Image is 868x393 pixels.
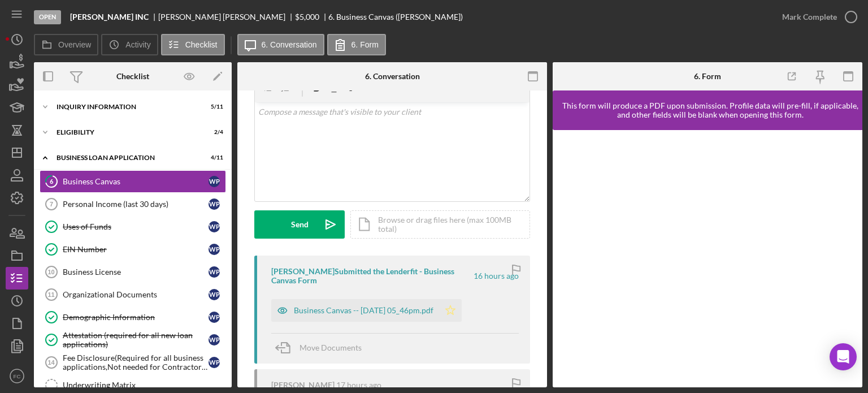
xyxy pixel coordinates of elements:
b: [PERSON_NAME] INC [70,12,149,21]
div: Business Canvas [63,177,209,186]
a: 7Personal Income (last 30 days)WP [40,193,226,215]
div: Mark Complete [782,6,837,28]
div: EIN Number [63,245,209,254]
div: [PERSON_NAME] Submitted the Lenderfit - Business Canvas Form [271,267,472,285]
div: Organizational Documents [63,290,209,299]
div: 6. Conversation [365,72,420,81]
div: W P [209,357,220,368]
a: 11Organizational DocumentsWP [40,283,226,306]
a: Uses of FundsWP [40,215,226,238]
div: Attestation (required for all new loan applications) [63,331,209,349]
div: Business License [63,267,209,277]
text: FC [14,373,21,379]
a: 14Fee Disclosure(Required for all business applications,Not needed for Contractor loans)WP [40,351,226,374]
div: W P [209,221,220,232]
label: 6. Form [351,40,379,49]
button: Checklist [161,34,225,55]
label: Activity [125,40,150,49]
tspan: 10 [47,269,54,275]
div: W P [209,244,220,255]
div: Demographic Information [63,313,209,322]
button: FC [6,365,28,387]
div: W P [209,176,220,187]
div: 6. Business Canvas ([PERSON_NAME]) [328,12,463,21]
div: 5 / 11 [203,103,223,110]
div: Underwriting Matrix [63,381,225,390]
div: Uses of Funds [63,222,209,231]
div: INQUIRY INFORMATION [57,103,195,110]
div: W P [209,266,220,278]
a: Demographic InformationWP [40,306,226,329]
a: 10Business LicenseWP [40,261,226,283]
button: Mark Complete [771,6,862,28]
div: This form will produce a PDF upon submission. Profile data will pre-fill, if applicable, and othe... [558,101,862,119]
time: 2025-10-06 20:34 [336,381,381,390]
tspan: 7 [50,201,53,208]
a: 6Business CanvasWP [40,170,226,193]
label: Checklist [185,40,218,49]
div: 6. Form [694,72,721,81]
tspan: 6 [50,178,54,185]
label: 6. Conversation [262,40,317,49]
div: 2 / 4 [203,129,223,136]
button: 6. Form [327,34,386,55]
div: Business Canvas -- [DATE] 05_46pm.pdf [294,306,433,315]
div: Checklist [116,72,149,81]
div: Open [34,10,61,24]
iframe: Lenderfit form [564,141,852,376]
div: Eligibility [57,129,195,136]
button: 6. Conversation [237,34,324,55]
div: W P [209,334,220,346]
time: 2025-10-06 21:46 [474,271,519,280]
tspan: 11 [47,291,54,298]
button: Move Documents [271,334,373,362]
div: W P [209,198,220,210]
tspan: 14 [47,359,55,366]
button: Activity [101,34,158,55]
button: Business Canvas -- [DATE] 05_46pm.pdf [271,299,462,322]
div: Send [291,210,309,239]
div: 4 / 11 [203,154,223,161]
div: W P [209,312,220,323]
button: Overview [34,34,98,55]
a: EIN NumberWP [40,238,226,261]
a: Attestation (required for all new loan applications)WP [40,329,226,351]
div: Personal Income (last 30 days) [63,200,209,209]
button: Send [254,210,345,239]
div: [PERSON_NAME] [271,381,335,390]
div: W P [209,289,220,300]
div: [PERSON_NAME] [PERSON_NAME] [158,12,295,21]
div: BUSINESS LOAN APPLICATION [57,154,195,161]
span: Move Documents [300,343,362,352]
span: $5,000 [295,12,319,21]
label: Overview [58,40,91,49]
div: Fee Disclosure(Required for all business applications,Not needed for Contractor loans) [63,353,209,372]
div: Open Intercom Messenger [830,343,857,370]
